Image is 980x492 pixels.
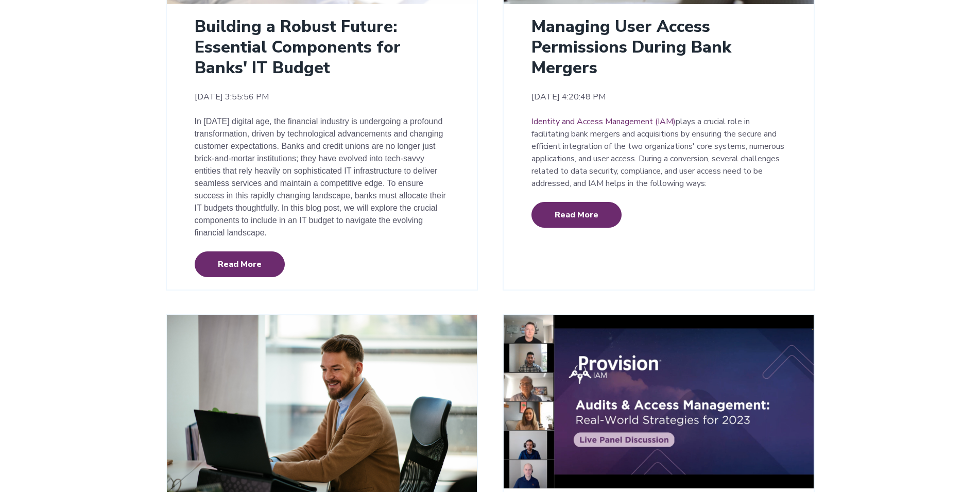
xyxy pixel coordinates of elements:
[531,116,676,127] a: Identity and Access Management (IAM)
[531,115,786,190] p: plays a crucial role in facilitating bank mergers and acquisitions by ensuring the secure and eff...
[531,91,786,103] time: [DATE] 4:20:48 PM
[531,15,731,79] a: Managing User Access Permissions During Bank Mergers
[195,117,446,237] span: In [DATE] digital age, the financial industry is undergoing a profound transformation, driven by ...
[531,202,622,228] a: Read More
[195,15,401,79] a: Building a Robust Future: Essential Components for Banks' IT Budget
[195,91,449,103] time: [DATE] 3:55:56 PM
[195,251,285,277] a: Read More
